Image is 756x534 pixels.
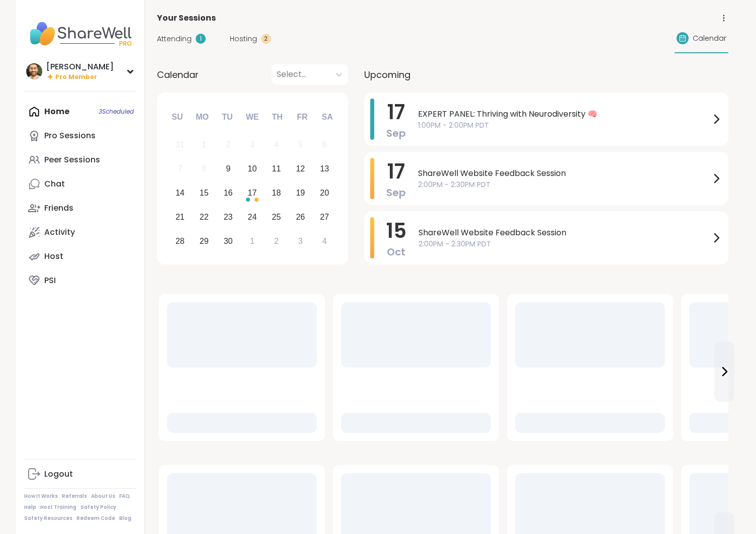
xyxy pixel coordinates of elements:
[24,493,58,500] a: How It Works
[166,106,188,128] div: Su
[387,245,405,259] span: Oct
[266,158,287,180] div: Choose Thursday, September 11th, 2025
[241,206,263,228] div: Choose Wednesday, September 24th, 2025
[200,186,209,200] div: 15
[418,167,710,180] span: ShareWell Website Feedback Session
[322,234,327,248] div: 4
[119,493,130,500] a: FAQ
[290,134,311,156] div: Not available Friday, September 5th, 2025
[176,186,185,200] div: 14
[24,124,136,148] a: Pro Sessions
[418,239,710,249] span: 2:00PM - 2:30PM PDT
[693,33,726,44] span: Calendar
[24,462,136,486] a: Logout
[241,158,263,180] div: Choose Wednesday, September 10th, 2025
[157,34,192,44] span: Attending
[44,227,75,238] div: Activity
[386,126,406,140] span: Sep
[170,183,191,204] div: Choose Sunday, September 14th, 2025
[230,34,257,44] span: Hosting
[24,515,72,522] a: Safety Resources
[261,34,271,44] div: 2
[191,106,213,128] div: Mo
[226,138,230,151] div: 2
[44,203,73,214] div: Friends
[418,120,710,131] span: 1:00PM - 2:00PM PDT
[24,148,136,172] a: Peer Sessions
[320,210,329,224] div: 27
[202,138,206,151] div: 1
[314,183,335,204] div: Choose Saturday, September 20th, 2025
[386,217,406,245] span: 15
[193,230,215,252] div: Choose Monday, September 29th, 2025
[248,162,257,175] div: 10
[314,134,335,156] div: Not available Saturday, September 6th, 2025
[241,134,263,156] div: Not available Wednesday, September 3rd, 2025
[24,196,136,220] a: Friends
[91,493,115,500] a: About Us
[387,98,405,126] span: 17
[216,106,238,128] div: Tu
[272,186,281,200] div: 18
[266,134,287,156] div: Not available Thursday, September 4th, 2025
[200,210,209,224] div: 22
[322,138,327,151] div: 6
[272,210,281,224] div: 25
[24,16,136,51] img: ShareWell Nav Logo
[241,230,263,252] div: Choose Wednesday, October 1st, 2025
[274,234,279,248] div: 2
[387,157,405,186] span: 17
[316,106,338,128] div: Sa
[76,515,115,522] a: Redeem Code
[217,158,239,180] div: Choose Tuesday, September 9th, 2025
[314,206,335,228] div: Choose Saturday, September 27th, 2025
[44,179,65,190] div: Chat
[170,158,191,180] div: Not available Sunday, September 7th, 2025
[202,162,206,175] div: 8
[296,162,305,175] div: 12
[248,186,257,200] div: 17
[364,68,410,81] span: Upcoming
[418,227,710,239] span: ShareWell Website Feedback Session
[170,230,191,252] div: Choose Sunday, September 28th, 2025
[55,73,97,81] span: Pro Member
[44,251,63,262] div: Host
[170,134,191,156] div: Not available Sunday, August 31st, 2025
[193,183,215,204] div: Choose Monday, September 15th, 2025
[170,206,191,228] div: Choose Sunday, September 21st, 2025
[217,230,239,252] div: Choose Tuesday, September 30th, 2025
[217,206,239,228] div: Choose Tuesday, September 23rd, 2025
[157,68,199,81] span: Calendar
[40,504,76,511] a: Host Training
[250,138,255,151] div: 3
[168,133,337,253] div: month 2025-09
[241,106,263,128] div: We
[193,206,215,228] div: Choose Monday, September 22nd, 2025
[176,210,185,224] div: 21
[178,162,182,175] div: 7
[274,138,279,151] div: 4
[24,504,36,511] a: Help
[386,186,406,200] span: Sep
[224,210,233,224] div: 23
[296,186,305,200] div: 19
[296,210,305,224] div: 26
[176,138,185,151] div: 31
[266,183,287,204] div: Choose Thursday, September 18th, 2025
[24,220,136,244] a: Activity
[320,186,329,200] div: 20
[196,34,206,44] div: 1
[224,234,233,248] div: 30
[266,206,287,228] div: Choose Thursday, September 25th, 2025
[290,230,311,252] div: Choose Friday, October 3rd, 2025
[266,106,288,128] div: Th
[44,130,96,141] div: Pro Sessions
[200,234,209,248] div: 29
[298,138,303,151] div: 5
[272,162,281,175] div: 11
[176,234,185,248] div: 28
[24,172,136,196] a: Chat
[193,134,215,156] div: Not available Monday, September 1st, 2025
[80,504,116,511] a: Safety Policy
[298,234,303,248] div: 3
